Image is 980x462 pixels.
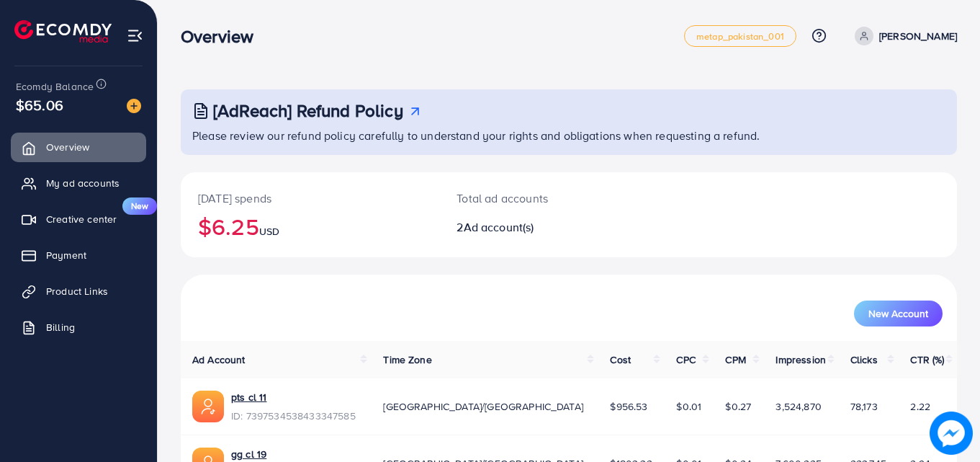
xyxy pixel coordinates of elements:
[46,212,117,226] span: Creative center
[776,399,821,414] span: 3,524,870
[11,205,146,234] a: Creative centerNew
[231,409,356,423] span: ID: 7397534538433347585
[696,32,784,41] span: metap_pakistan_001
[11,241,146,270] a: Payment
[725,399,751,414] span: $0.27
[383,352,431,367] span: Time Zone
[464,219,534,235] span: Ad account(s)
[910,352,944,367] span: CTR (%)
[725,352,745,367] span: CPM
[776,352,826,367] span: Impression
[684,25,796,47] a: metap_pakistan_001
[11,313,146,342] a: Billing
[610,352,631,367] span: Cost
[181,26,265,47] h3: Overview
[383,399,583,414] span: [GEOGRAPHIC_DATA]/[GEOGRAPHIC_DATA]
[14,20,112,43] img: logo
[46,284,108,298] span: Product Links
[457,221,616,234] h2: 2
[457,190,616,207] p: Total ad accounts
[122,197,157,215] span: New
[11,133,146,161] a: Overview
[850,399,878,414] span: 78,173
[11,277,146,306] a: Product Links
[231,390,356,404] a: pts cl 11
[16,79,94,94] span: Ecomdy Balance
[259,224,279,239] span: USD
[46,176,120,190] span: My ad accounts
[854,301,943,326] button: New Account
[676,399,701,414] span: $0.01
[127,99,141,113] img: image
[198,213,422,240] h2: $6.25
[192,352,246,367] span: Ad Account
[879,27,957,45] p: [PERSON_NAME]
[11,169,146,197] a: My ad accounts
[192,391,224,422] img: ic-ads-acc.e4c84228.svg
[849,27,957,45] a: [PERSON_NAME]
[868,308,928,319] span: New Account
[46,140,89,154] span: Overview
[46,320,75,334] span: Billing
[610,399,647,414] span: $956.53
[213,100,403,121] h3: [AdReach] Refund Policy
[676,352,695,367] span: CPC
[930,412,973,455] img: image
[127,27,143,44] img: menu
[198,190,422,207] p: [DATE] spends
[192,127,948,144] p: Please review our refund policy carefully to understand your rights and obligations when requesti...
[16,94,63,115] span: $65.06
[850,352,878,367] span: Clicks
[231,447,357,461] a: gg cl 19
[46,248,86,262] span: Payment
[910,399,930,414] span: 2.22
